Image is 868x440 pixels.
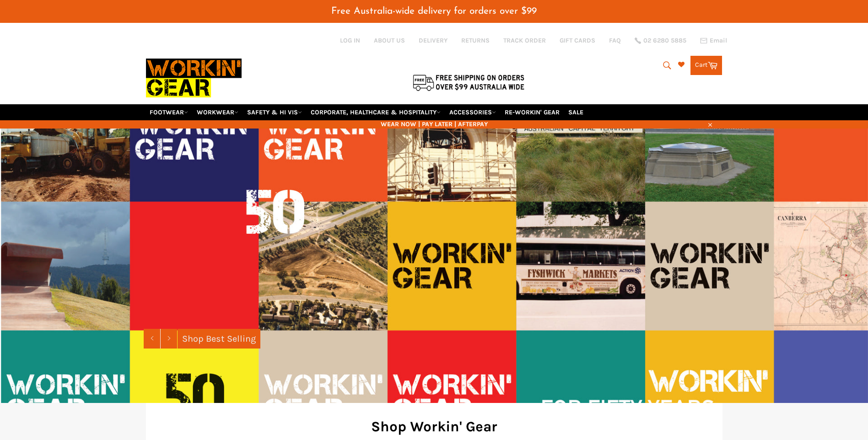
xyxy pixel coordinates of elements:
[635,38,686,44] a: 02 6280 5885
[446,104,500,120] a: ACCESSORIES
[690,56,722,75] a: Cart
[243,104,306,120] a: SAFETY & HI VIS
[178,329,260,349] a: Shop Best Selling
[560,36,595,45] a: GIFT CARDS
[419,36,447,45] a: DELIVERY
[700,37,727,44] a: Email
[565,104,587,120] a: SALE
[501,104,563,120] a: RE-WORKIN' GEAR
[710,38,727,44] span: Email
[307,104,444,120] a: CORPORATE, HEALTHCARE & HOSPITALITY
[160,417,709,436] h2: Shop Workin' Gear
[461,36,490,45] a: RETURNS
[193,104,242,120] a: WORKWEAR
[146,52,242,104] img: Workin Gear leaders in Workwear, Safety Boots, PPE, Uniforms. Australia's No.1 in Workwear
[643,38,686,44] span: 02 6280 5885
[146,120,722,129] span: WEAR NOW | PAY LATER | AFTERPAY
[609,36,621,45] a: FAQ
[331,6,537,16] span: Free Australia-wide delivery for orders over $99
[340,37,360,44] a: Log in
[374,36,405,45] a: ABOUT US
[411,73,526,92] img: Flat $9.95 shipping Australia wide
[503,36,546,45] a: TRACK ORDER
[146,104,192,120] a: FOOTWEAR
